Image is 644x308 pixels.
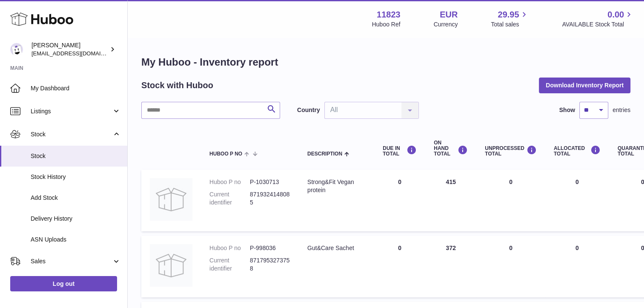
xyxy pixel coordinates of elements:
dd: P-1030713 [250,178,290,186]
div: ALLOCATED Total [554,145,601,157]
dd: 8717953273758 [250,256,290,273]
span: Huboo P no [209,151,242,157]
strong: EUR [440,9,458,20]
a: 29.95 Total sales [491,9,529,29]
dt: Huboo P no [209,178,250,186]
a: Log out [10,276,117,291]
td: 0 [374,170,425,231]
div: Huboo Ref [372,20,401,29]
span: ASN Uploads [31,236,121,244]
span: 29.95 [498,9,519,20]
dt: Huboo P no [209,244,250,252]
td: 0 [545,170,609,231]
td: 415 [425,170,476,231]
td: 372 [425,236,476,297]
span: Stock [31,130,112,138]
strong: 11823 [377,9,401,20]
div: Strong&Fit Vegan protein [307,178,366,194]
span: [EMAIL_ADDRESS][DOMAIN_NAME] [31,50,125,57]
div: [PERSON_NAME] [31,41,108,58]
img: product image [150,178,192,221]
label: Show [559,106,575,114]
dt: Current identifier [209,190,250,207]
span: Total sales [491,20,529,29]
dt: Current identifier [209,256,250,273]
td: 0 [476,170,545,231]
div: Currency [434,20,458,29]
div: Gut&Care Sachet [307,244,366,252]
img: internalAdmin-11823@internal.huboo.com [10,43,23,56]
span: Add Stock [31,194,121,202]
span: 0.00 [607,9,624,20]
span: entries [613,106,630,114]
span: My Dashboard [31,84,121,92]
td: 0 [476,236,545,297]
span: Stock History [31,173,121,181]
span: Description [307,151,342,157]
span: Listings [31,107,112,115]
button: Download Inventory Report [539,78,630,93]
a: 0.00 AVAILABLE Stock Total [562,9,634,29]
span: Sales [31,257,112,265]
h1: My Huboo - Inventory report [141,55,630,69]
span: Stock [31,152,121,160]
td: 0 [545,236,609,297]
dd: P-998036 [250,244,290,252]
dd: 8719324148085 [250,190,290,207]
td: 0 [374,236,425,297]
label: Country [297,106,320,114]
div: ON HAND Total [434,140,468,157]
img: product image [150,244,192,287]
span: Delivery History [31,215,121,223]
span: AVAILABLE Stock Total [562,20,634,29]
div: UNPROCESSED Total [485,145,537,157]
h2: Stock with Huboo [141,80,213,91]
div: DUE IN TOTAL [383,145,417,157]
